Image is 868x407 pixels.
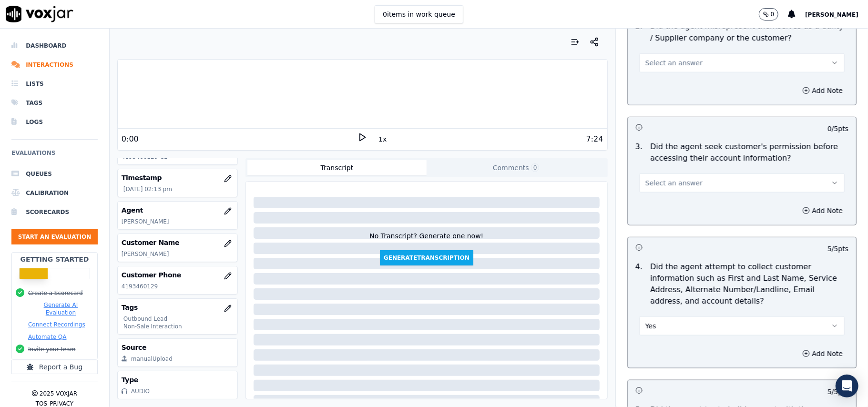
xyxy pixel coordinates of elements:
button: Add Note [797,347,848,360]
span: Select an answer [645,58,703,68]
button: Report a Bug [11,360,98,374]
a: Logs [11,112,98,132]
p: Outbound Lead [123,315,234,323]
div: 0:00 [122,133,139,145]
div: No Transcript? Generate one now! [369,231,483,250]
span: Yes [645,321,656,331]
h3: Type [122,375,234,385]
p: 5 / 5 pts [827,387,848,397]
span: Select an answer [645,178,703,188]
button: Create a Scorecard [28,289,83,297]
p: 2025 Voxjar [40,390,77,397]
button: Transcript [247,160,427,175]
h6: Evaluations [11,147,98,164]
p: 4193460129 [122,283,234,290]
button: Automate QA [28,333,66,341]
p: 0 [771,10,775,18]
button: Invite your team [28,346,75,353]
button: Add Note [797,204,848,217]
h3: Customer Name [122,238,234,247]
h3: Agent [122,205,234,215]
a: Interactions [11,55,98,74]
button: Comments [427,160,606,175]
a: Dashboard [11,36,98,55]
button: Connect Recordings [28,321,85,328]
button: Add Note [797,84,848,97]
button: GenerateTranscription [380,250,473,265]
div: manualUpload [131,355,173,363]
p: [DATE] 02:13 pm [123,185,234,193]
button: 0 [759,8,788,20]
h3: Tags [122,303,234,312]
div: AUDIO [131,387,150,395]
span: [PERSON_NAME] [805,11,858,18]
div: Open Intercom Messenger [836,375,858,397]
p: 2 . [632,21,646,44]
a: Tags [11,93,98,112]
button: 1x [377,132,388,146]
a: Calibration [11,183,98,203]
button: Generate AI Evaluation [28,301,93,316]
button: 0 [759,8,779,20]
h3: Customer Phone [122,270,234,280]
button: [PERSON_NAME] [805,9,868,20]
a: Scorecards [11,203,98,222]
a: Queues [11,164,98,183]
p: 0 / 5 pts [827,124,848,133]
button: 0items in work queue [375,5,463,23]
p: Did the agent seek customer's permission before accessing their account information? [650,141,848,164]
p: 3 . [632,141,646,164]
h2: Getting Started [20,254,89,264]
h3: Source [122,343,234,352]
img: voxjar logo [6,6,73,22]
p: Did the agent attempt to collect customer information such as First and Last Name, Service Addres... [650,261,848,307]
p: 5 / 5 pts [827,244,848,254]
p: [PERSON_NAME] [122,218,234,225]
p: Non-Sale Interaction [123,323,234,330]
p: [PERSON_NAME] [122,250,234,258]
a: Lists [11,74,98,93]
p: Did the agent misrepresent themselves as a utility / Supplier company or the customer? [650,21,848,44]
p: 4 . [632,261,646,307]
h3: Timestamp [122,173,234,183]
div: 7:24 [586,133,603,145]
span: 0 [531,163,540,172]
button: Start an Evaluation [11,229,98,244]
